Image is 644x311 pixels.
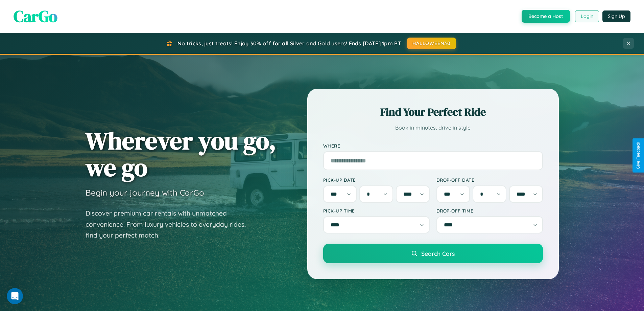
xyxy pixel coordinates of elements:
[86,127,276,181] h1: Wherever you go, we go
[7,288,23,304] iframe: Intercom live chat
[522,10,570,23] button: Become a Host
[86,208,255,241] p: Discover premium car rentals with unmatched convenience. From luxury vehicles to everyday rides, ...
[177,40,402,47] span: No tricks, just treats! Enjoy 30% off for all Silver and Gold users! Ends [DATE] 1pm PT.
[407,38,456,49] button: HALLOWEEN30
[323,123,543,133] p: Book in minutes, drive in style
[575,10,599,22] button: Login
[436,177,543,183] label: Drop-off Date
[421,250,455,257] span: Search Cars
[323,105,543,119] h2: Find Your Perfect Ride
[602,10,630,22] button: Sign Up
[86,187,204,198] h3: Begin your journey with CarGo
[323,208,430,214] label: Pick-up Time
[436,208,543,214] label: Drop-off Time
[323,143,543,149] label: Where
[323,244,543,263] button: Search Cars
[636,142,641,169] div: Give Feedback
[14,5,57,27] span: CarGo
[323,177,430,183] label: Pick-up Date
